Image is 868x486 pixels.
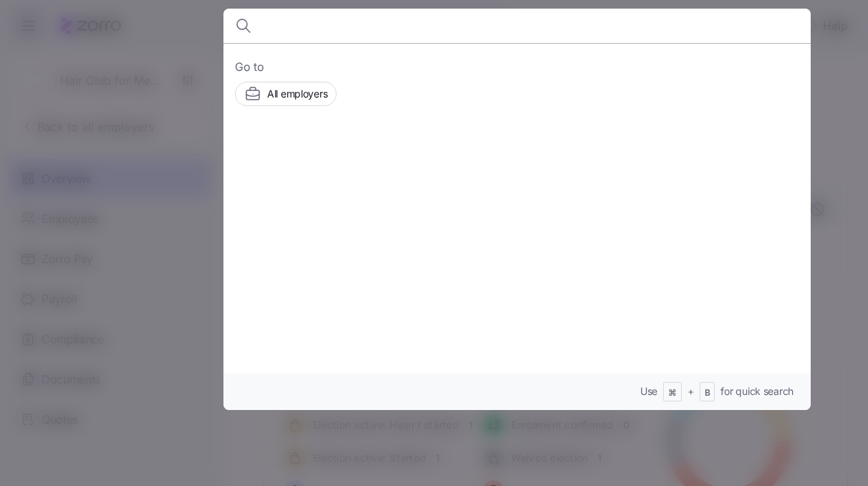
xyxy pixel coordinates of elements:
span: for quick search [720,384,794,399]
span: All employers [267,87,327,101]
span: Go to [235,58,799,76]
span: B [705,387,710,399]
span: ⌘ [668,387,677,399]
span: Use [640,384,657,399]
span: + [688,384,694,399]
button: All employers [235,82,337,106]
